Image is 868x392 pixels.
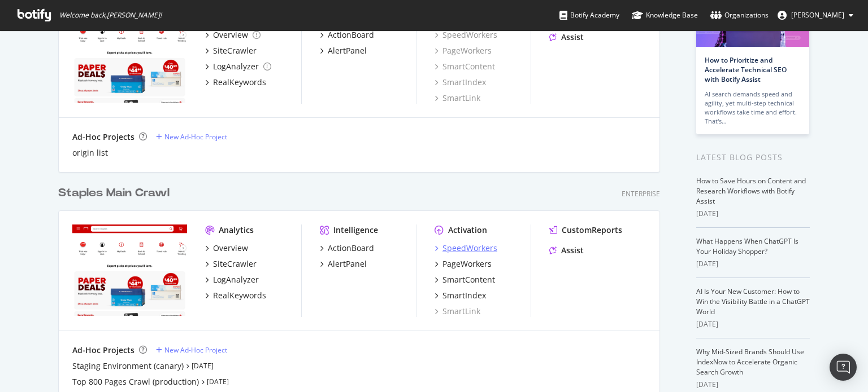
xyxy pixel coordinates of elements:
[562,224,622,236] div: CustomReports
[328,29,374,41] div: ActionBoard
[320,29,374,41] a: ActionBoard
[632,10,698,21] div: Knowledge Base
[213,29,248,41] div: Overview
[696,209,810,219] div: [DATE]
[213,258,257,270] div: SiteCrawler
[442,290,486,301] div: SmartIndex
[72,345,134,356] div: Ad-Hoc Projects
[205,258,257,270] a: SiteCrawler
[213,61,259,72] div: LogAnalyzer
[213,45,257,56] div: SiteCrawler
[328,243,374,254] div: ActionBoard
[205,290,266,301] a: RealKeywords
[213,77,266,88] div: RealKeywords
[559,10,619,21] div: Botify Academy
[705,90,801,126] div: AI search demands speed and agility, yet multi-step technical workflows take time and effort. Tha...
[442,258,492,270] div: PageWorkers
[561,245,584,256] div: Assist
[333,224,378,236] div: Intelligence
[320,243,374,254] a: ActionBoard
[72,147,108,158] a: origin list
[710,10,769,21] div: Organizations
[448,224,487,236] div: Activation
[791,10,844,20] span: Taylor Brantley
[435,45,492,56] a: PageWorkers
[696,176,806,206] a: How to Save Hours on Content and Research Workflows with Botify Assist
[561,32,584,43] div: Assist
[164,132,227,142] div: New Ad-Hoc Project
[207,377,229,386] a: [DATE]
[192,361,214,371] a: [DATE]
[696,380,810,390] div: [DATE]
[696,236,798,256] a: What Happens When ChatGPT Is Your Holiday Shopper?
[328,258,367,270] div: AlertPanel
[696,347,804,377] a: Why Mid-Sized Brands Should Use IndexNow to Accelerate Organic Search Growth
[205,61,271,72] a: LogAnalyzer
[435,290,486,301] a: SmartIndex
[328,45,367,56] div: AlertPanel
[435,93,480,104] a: SmartLink
[72,376,199,387] a: Top 800 Pages Crawl (production)
[72,224,187,316] img: staples.com
[213,243,248,254] div: Overview
[830,354,857,381] div: Open Intercom Messenger
[320,258,367,270] a: AlertPanel
[205,243,248,254] a: Overview
[549,245,584,256] a: Assist
[58,185,170,201] div: Staples Main Crawl
[696,151,810,164] div: Latest Blog Posts
[219,224,254,236] div: Analytics
[164,345,227,355] div: New Ad-Hoc Project
[696,259,810,269] div: [DATE]
[213,274,259,285] div: LogAnalyzer
[156,132,227,142] a: New Ad-Hoc Project
[622,189,660,199] div: Enterprise
[58,185,174,201] a: Staples Main Crawl
[205,29,261,41] a: Overview
[59,11,162,20] span: Welcome back, [PERSON_NAME] !
[696,287,810,316] a: AI Is Your New Customer: How to Win the Visibility Battle in a ChatGPT World
[435,61,495,72] a: SmartContent
[435,306,480,317] a: SmartLink
[442,243,497,254] div: SpeedWorkers
[769,6,862,24] button: [PERSON_NAME]
[549,224,622,236] a: CustomReports
[205,274,259,285] a: LogAnalyzer
[213,290,266,301] div: RealKeywords
[320,45,367,56] a: AlertPanel
[72,11,187,103] img: staples.com
[72,131,134,143] div: Ad-Hoc Projects
[705,55,787,84] a: How to Prioritize and Accelerate Technical SEO with Botify Assist
[435,243,497,254] a: SpeedWorkers
[435,258,492,270] a: PageWorkers
[435,77,486,88] a: SmartIndex
[435,274,495,285] a: SmartContent
[435,29,497,41] a: SpeedWorkers
[72,360,184,372] a: Staging Environment (canary)
[549,32,584,43] a: Assist
[156,345,227,355] a: New Ad-Hoc Project
[205,77,266,88] a: RealKeywords
[205,45,257,56] a: SiteCrawler
[696,319,810,329] div: [DATE]
[442,274,495,285] div: SmartContent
